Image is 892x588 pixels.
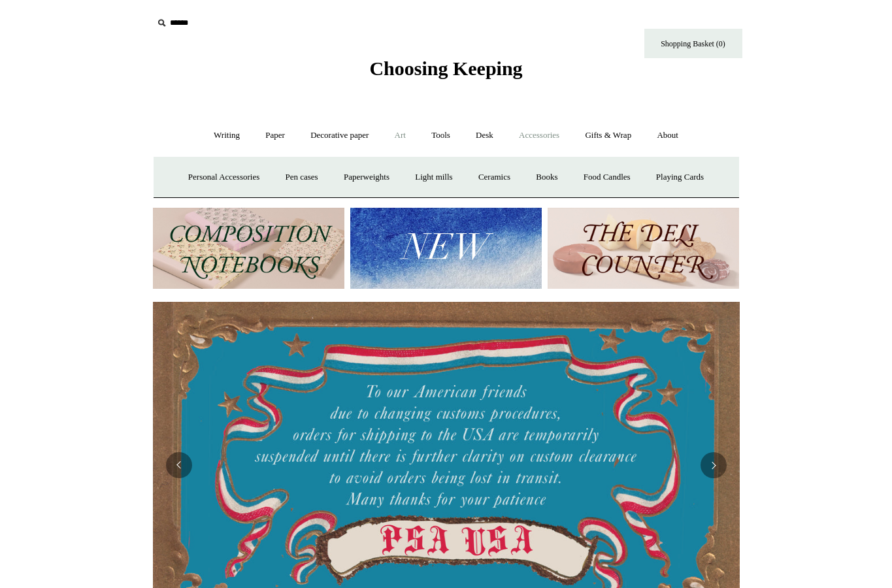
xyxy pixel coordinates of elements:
a: Books [524,160,569,195]
a: Paper [254,118,297,153]
a: Playing Cards [644,160,716,195]
img: New.jpg__PID:f73bdf93-380a-4a35-bcfe-7823039498e1 [350,208,542,289]
button: Next [701,452,727,478]
a: Pen cases [273,160,329,195]
a: Ceramics [467,160,522,195]
a: Decorative paper [299,118,380,153]
a: Food Candles [572,160,642,195]
a: Choosing Keeping [369,68,522,77]
a: Gifts & Wrap [573,118,643,153]
img: 202302 Composition ledgers.jpg__PID:69722ee6-fa44-49dd-a067-31375e5d54ec [153,208,344,289]
span: Choosing Keeping [369,57,522,79]
a: Art [383,118,418,153]
a: Paperweights [332,160,401,195]
a: About [645,118,690,153]
a: Writing [202,118,252,153]
a: Tools [420,118,462,153]
a: Shopping Basket (0) [644,29,742,58]
img: The Deli Counter [548,208,739,289]
button: Previous [166,452,192,478]
a: Desk [464,118,505,153]
a: Personal Accessories [176,160,271,195]
a: Light mills [403,160,464,195]
a: Accessories [507,118,571,153]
